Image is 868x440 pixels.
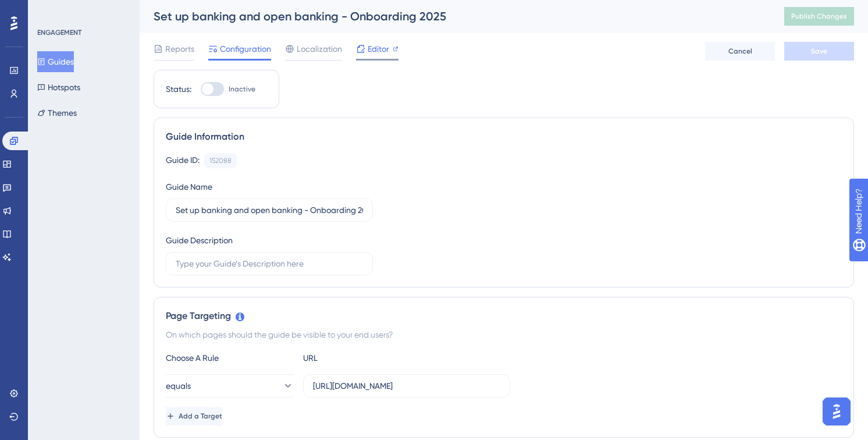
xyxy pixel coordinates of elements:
[166,379,191,393] span: equals
[166,328,842,342] div: On which pages should the guide be visible to your end users?
[166,130,842,144] div: Guide Information
[209,156,232,165] div: 152088
[27,3,73,17] span: Need Help?
[176,204,363,217] input: Type your Guide’s Name here
[166,82,191,96] div: Status:
[297,42,342,56] span: Localization
[220,42,271,56] span: Configuration
[728,47,752,56] span: Cancel
[166,309,842,323] div: Page Targeting
[303,351,431,365] div: URL
[165,42,194,56] span: Reports
[166,233,233,247] div: Guide Description
[368,42,389,56] span: Editor
[37,102,77,123] button: Themes
[166,407,222,425] button: Add a Target
[176,257,363,270] input: Type your Guide’s Description here
[705,42,775,61] button: Cancel
[166,374,294,398] button: equals
[179,411,222,421] span: Add a Target
[166,351,294,365] div: Choose A Rule
[37,77,80,98] button: Hotspots
[37,51,74,72] button: Guides
[313,379,500,392] input: yourwebsite.com/path
[166,180,212,194] div: Guide Name
[791,12,847,21] span: Publish Changes
[154,8,755,24] div: Set up banking and open banking - Onboarding 2025
[166,153,200,168] div: Guide ID:
[784,42,854,61] button: Save
[819,394,854,429] iframe: UserGuiding AI Assistant Launcher
[811,47,827,56] span: Save
[37,28,81,37] div: ENGAGEMENT
[784,7,854,26] button: Publish Changes
[229,84,255,94] span: Inactive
